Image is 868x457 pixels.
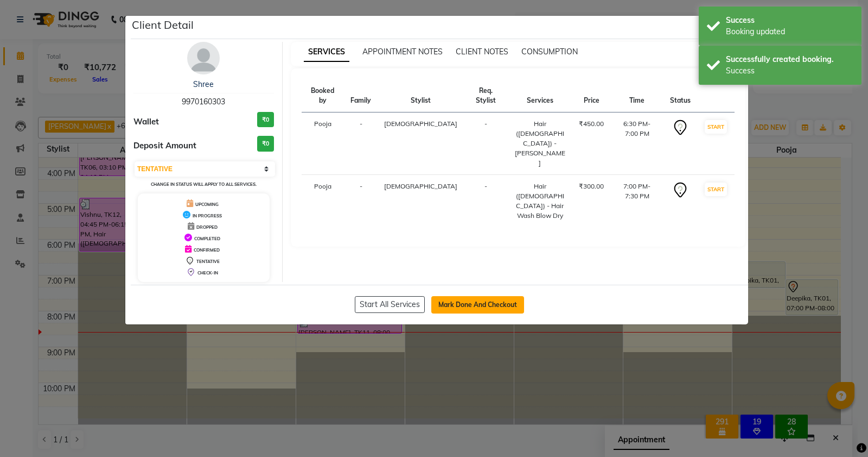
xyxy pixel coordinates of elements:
span: SERVICES [304,42,349,62]
span: [DEMOGRAPHIC_DATA] [384,182,457,190]
span: IN PROGRESS [193,213,222,218]
button: Start All Services [355,296,425,313]
div: Success [726,65,853,77]
th: Time [610,79,663,112]
span: CONSUMPTION [521,47,578,57]
td: - [464,112,507,175]
span: UPCOMING [195,202,219,207]
span: [DEMOGRAPHIC_DATA] [384,120,457,128]
div: ₹300.00 [579,181,604,191]
th: Booked by [302,79,344,112]
span: 9970160303 [182,97,225,107]
th: Services [507,79,572,112]
td: Pooja [302,175,344,228]
span: APPOINTMENT NOTES [362,47,443,57]
span: DROPPED [196,224,218,230]
td: - [344,175,378,228]
button: Mark Done And Checkout [431,296,524,314]
th: Price [572,79,610,112]
div: Booking updated [726,26,853,37]
td: Pooja [302,112,344,175]
div: Successfully created booking. [726,54,853,65]
div: ₹450.00 [579,119,604,129]
button: START [705,120,727,134]
div: Success [726,15,853,26]
th: Stylist [378,79,464,112]
button: START [705,183,727,196]
th: Status [663,79,697,112]
span: COMPLETED [194,236,220,241]
span: Deposit Amount [133,140,196,152]
span: Wallet [133,116,159,128]
span: CLIENT NOTES [456,47,508,57]
div: Hair ([DEMOGRAPHIC_DATA]) - Hair Wash Blow Dry [514,181,566,221]
span: CONFIRMED [194,247,220,253]
td: - [464,175,507,228]
div: Hair ([DEMOGRAPHIC_DATA]) - [PERSON_NAME] [514,119,566,168]
td: 7:00 PM-7:30 PM [610,175,663,228]
td: - [344,112,378,175]
h3: ₹0 [257,136,274,152]
td: 6:30 PM-7:00 PM [610,112,663,175]
span: CHECK-IN [197,270,218,276]
th: Req. Stylist [464,79,507,112]
span: TENTATIVE [196,259,220,264]
a: Shree [193,79,214,89]
img: avatar [187,42,220,74]
h3: ₹0 [257,112,274,128]
small: Change in status will apply to all services. [151,181,257,187]
h5: Client Detail [132,17,194,33]
th: Family [344,79,378,112]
